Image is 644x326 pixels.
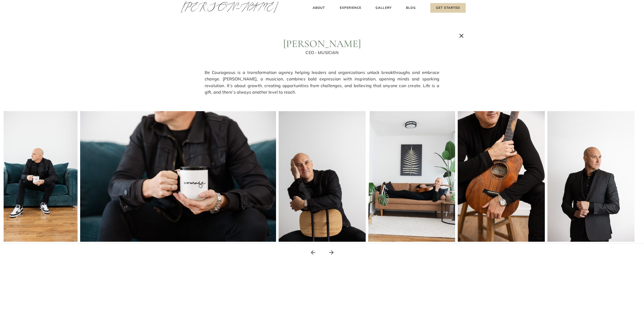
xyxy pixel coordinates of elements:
h2: CEO - Musician [264,49,380,54]
a: Gallery [375,5,392,11]
a: Experience [339,5,362,11]
h2: [PERSON_NAME] [265,37,379,48]
a: About [311,5,326,11]
a: Get Started [430,3,466,13]
p: Be Courageous is a transformation agency helping leaders and organizations unlock breakthroughs a... [205,63,439,102]
a: Blog [405,5,417,11]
